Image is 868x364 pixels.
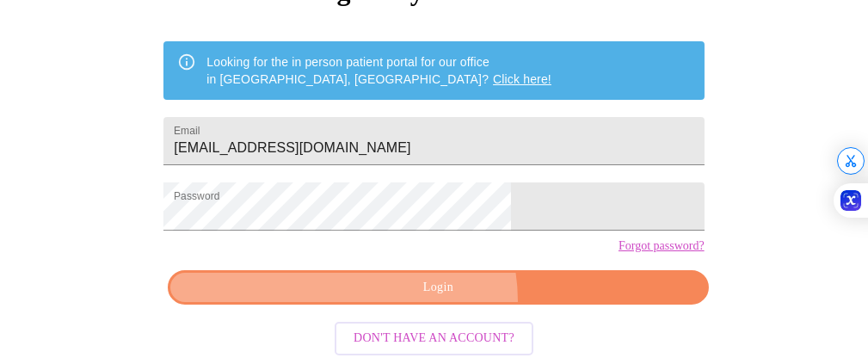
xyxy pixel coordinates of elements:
[206,46,551,95] div: Looking for the in person patient portal for our office in [GEOGRAPHIC_DATA], [GEOGRAPHIC_DATA]?
[493,72,551,86] a: Click here!
[330,330,538,344] a: Don't have an account?
[354,328,514,349] span: Don't have an account?
[619,239,705,253] a: Forgot password?
[168,270,708,305] button: Login
[188,277,688,299] span: Login
[335,322,533,355] button: Don't have an account?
